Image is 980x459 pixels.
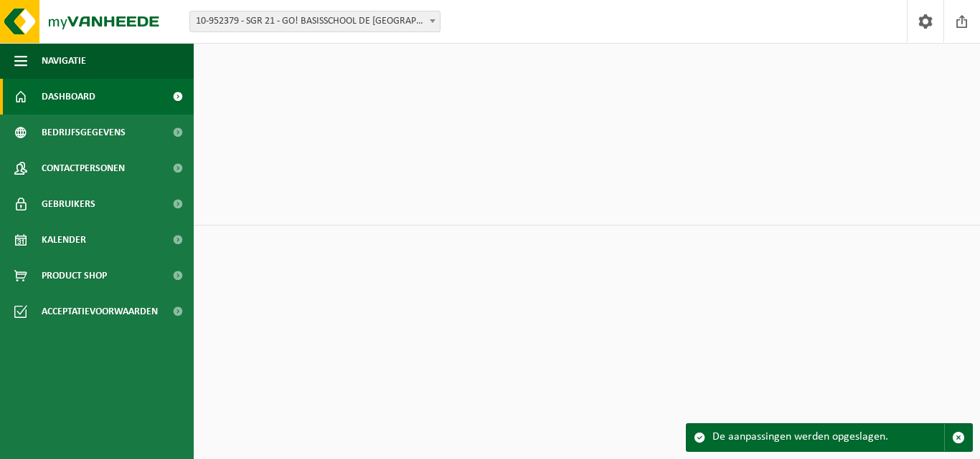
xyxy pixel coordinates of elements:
[190,11,440,32] span: 10-952379 - SGR 21 - GO! BASISSCHOOL DE WERELDBRUG - OUDENAARDE
[712,424,944,451] div: De aanpassingen werden opgeslagen.
[42,115,126,150] span: Bedrijfsgegevens
[42,43,86,79] span: Navigatie
[42,150,125,186] span: Contactpersonen
[42,222,86,258] span: Kalender
[42,79,95,115] span: Dashboard
[42,258,107,294] span: Product Shop
[42,186,95,222] span: Gebruikers
[42,294,158,329] span: Acceptatievoorwaarden
[189,11,440,32] span: 10-952379 - SGR 21 - GO! BASISSCHOOL DE WERELDBRUG - OUDENAARDE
